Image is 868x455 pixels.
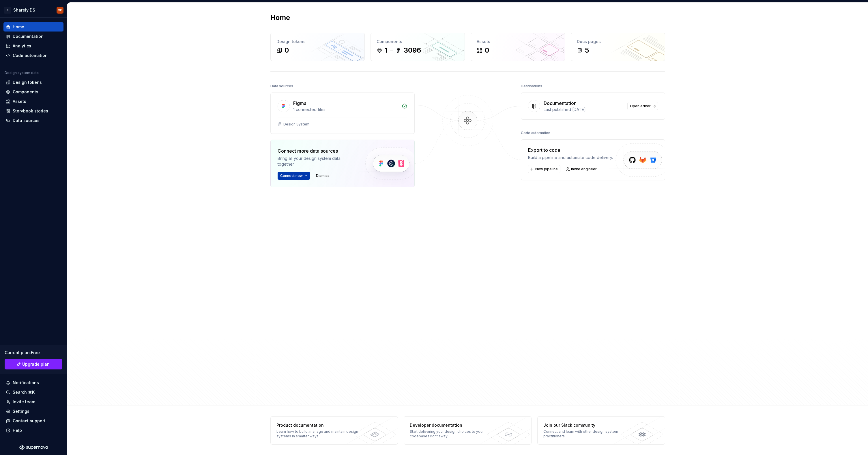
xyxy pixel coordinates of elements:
[3,41,63,51] a: Analytics
[13,43,31,49] div: Analytics
[58,8,62,12] div: CC
[471,33,565,61] a: Assets0
[521,129,550,137] div: Code automation
[13,408,29,414] div: Settings
[585,46,589,55] div: 5
[528,155,613,160] div: Build a pipeline and automate code delivery.
[3,106,63,116] a: Storybook stories
[577,39,659,45] div: Docs pages
[5,350,62,356] div: Current plan : Free
[13,418,45,424] div: Contact support
[3,416,63,426] button: Contact support
[571,33,665,61] a: Docs pages5
[13,53,48,58] div: Code automation
[521,82,542,90] div: Destinations
[543,429,627,439] div: Connect and learn with other design system practitioners.
[528,165,560,173] button: New pipeline
[404,416,532,445] a: Developer documentationStart delivering your design choices to your codebases right away.
[627,102,658,110] a: Open editor
[278,156,356,167] div: Bring all your design system data together.
[477,39,559,45] div: Assets
[280,173,303,178] span: Connect new
[13,24,24,30] div: Home
[3,407,63,416] a: Settings
[13,380,39,386] div: Notifications
[571,167,597,171] span: Invite engineer
[544,107,624,112] div: Last published [DATE]
[5,71,39,75] div: Design system data
[528,147,613,153] div: Export to code
[13,389,35,395] div: Search ⌘K
[377,39,459,45] div: Components
[13,89,38,95] div: Components
[22,361,50,367] span: Upgrade plan
[276,39,359,45] div: Design tokens
[283,122,309,127] div: Design System
[270,33,365,61] a: Design tokens0
[13,34,44,39] div: Documentation
[3,78,63,87] a: Design tokens
[537,416,665,445] a: Join our Slack communityConnect and learn with other design system practitioners.
[410,422,494,428] div: Developer documentation
[3,22,63,32] a: Home
[544,100,577,107] div: Documentation
[3,388,63,397] button: Search ⌘K
[543,422,627,428] div: Join our Slack community
[13,99,26,104] div: Assets
[293,100,306,107] div: Figma
[13,7,35,13] div: Sharely DS
[564,165,599,173] a: Invite engineer
[276,429,360,439] div: Learn how to build, manage and maintain design systems in smarter ways.
[5,359,62,369] a: Upgrade plan
[385,46,388,55] div: 1
[3,87,63,97] a: Components
[3,116,63,125] a: Data sources
[371,33,465,61] a: Components13096
[293,107,398,112] div: 1 connected files
[1,4,66,16] button: SSharely DSCC
[13,108,48,114] div: Storybook stories
[13,118,40,123] div: Data sources
[485,46,489,55] div: 0
[270,93,415,134] a: Figma1 connected filesDesign System
[4,7,11,14] div: S
[19,445,48,450] svg: Supernova Logo
[278,147,356,154] div: Connect more data sources
[285,46,289,55] div: 0
[270,13,290,22] h2: Home
[313,172,332,180] button: Dismiss
[270,416,398,445] a: Product documentationLearn how to build, manage and maintain design systems in smarter ways.
[13,399,35,405] div: Invite team
[3,97,63,106] a: Assets
[3,32,63,41] a: Documentation
[3,51,63,60] a: Code automation
[276,422,360,428] div: Product documentation
[3,397,63,406] a: Invite team
[410,429,494,439] div: Start delivering your design choices to your codebases right away.
[316,173,330,178] span: Dismiss
[270,82,293,90] div: Data sources
[13,428,22,433] div: Help
[3,426,63,435] button: Help
[3,378,63,387] button: Notifications
[630,104,651,108] span: Open editor
[278,172,310,180] button: Connect new
[535,167,558,171] span: New pipeline
[13,79,42,85] div: Design tokens
[404,46,421,55] div: 3096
